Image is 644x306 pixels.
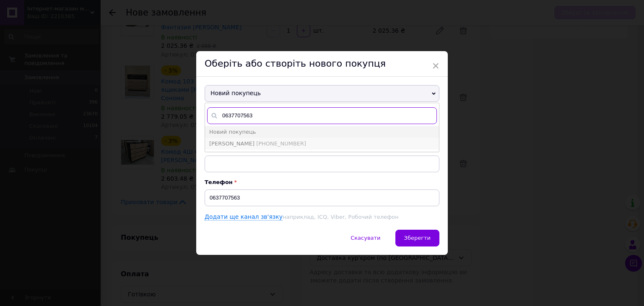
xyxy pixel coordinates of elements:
[205,189,439,206] input: +38 096 0000000
[395,230,439,246] button: Зберегти
[205,213,283,220] a: Додати ще канал зв'язку
[209,140,254,147] span: [PERSON_NAME]
[404,235,431,241] span: Зберегти
[432,59,439,73] span: ×
[205,85,439,102] span: Новий покупець
[256,140,306,147] span: [PHONE_NUMBER]
[283,214,398,220] span: наприклад, ICQ, Viber, Робочий телефон
[342,230,389,246] button: Скасувати
[196,51,448,77] div: Оберіть або створіть нового покупця
[209,129,256,135] span: Новий покупець
[205,179,439,185] p: Телефон
[351,235,380,241] span: Скасувати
